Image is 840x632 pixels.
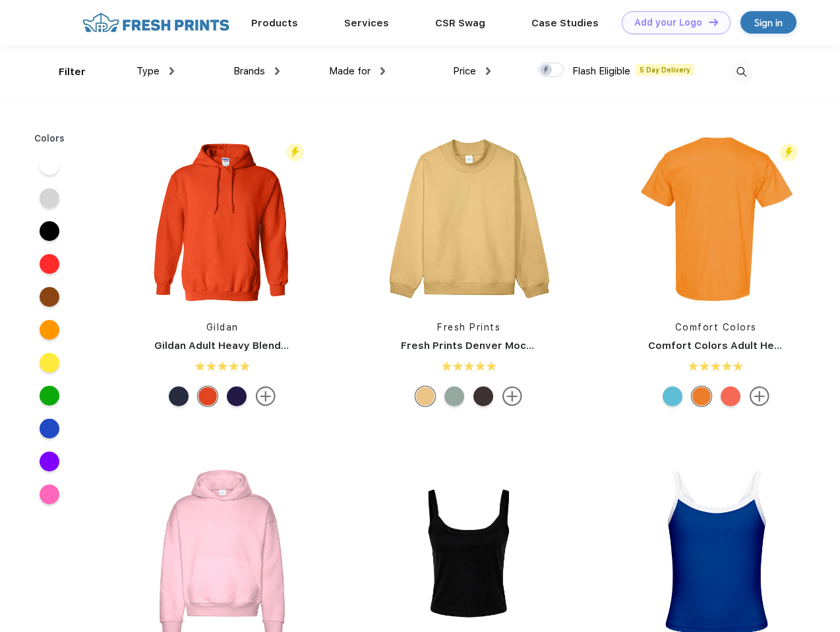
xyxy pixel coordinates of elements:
img: dropdown.png [380,67,385,75]
a: Fresh Prints Denver Mock Neck Heavyweight Sweatshirt [401,340,687,352]
img: dropdown.png [486,67,491,75]
a: Gildan Adult Heavy Blend 8 Oz. 50/50 Hooded Sweatshirt [154,340,442,352]
div: Sapphire [663,386,682,406]
img: func=resize&h=266 [381,132,556,307]
span: Flash Eligible [572,65,630,77]
img: desktop_search.svg [731,61,752,83]
a: Gildan [206,322,239,332]
span: Price [453,65,476,77]
div: Filter [59,65,86,80]
img: more.svg [256,386,276,406]
div: Orange [198,386,218,406]
div: Bright Orange [692,386,711,406]
span: Made for [329,65,371,77]
img: func=resize&h=266 [628,132,804,307]
div: Bahama Yellow [415,386,435,406]
img: func=resize&h=266 [135,132,310,307]
img: dropdown.png [275,67,280,75]
span: 5 Day Delivery [636,64,694,76]
a: Comfort Colors [675,322,757,332]
a: Sign in [740,11,796,34]
div: Bright Salmon [721,386,740,406]
a: Products [251,17,298,29]
div: Purple [227,386,247,406]
img: fo%20logo%202.webp [78,11,233,34]
img: flash_active_toggle.svg [780,144,798,161]
div: Sage Green [444,386,464,406]
div: Colors [24,132,75,145]
span: Brands [233,65,265,77]
img: dropdown.png [169,67,174,75]
div: Dark Chocolate [473,386,493,406]
span: Type [136,65,160,77]
div: Ht Sprt Drk Navy [169,386,189,406]
a: Fresh Prints [437,322,500,332]
div: Sign in [754,15,783,30]
div: Add your Logo [634,17,702,28]
img: flash_active_toggle.svg [286,144,304,161]
img: DT [709,18,718,26]
img: more.svg [750,386,769,406]
img: more.svg [502,386,522,406]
